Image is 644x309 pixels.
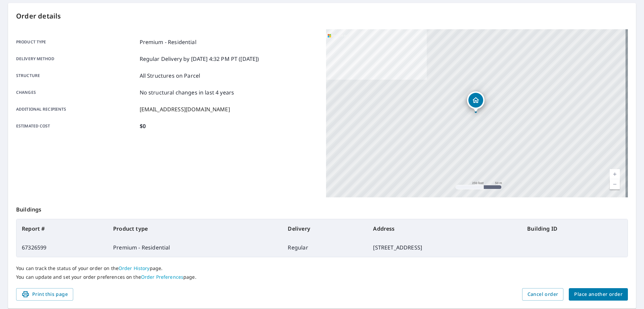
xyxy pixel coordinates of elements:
[610,169,620,179] a: Current Level 17, Zoom In
[140,72,200,80] p: All Structures on Parcel
[108,238,282,257] td: Premium - Residential
[574,290,623,299] span: Place another order
[140,55,259,63] p: Regular Delivery by [DATE] 4:32 PM PT ([DATE])
[282,238,368,257] td: Regular
[140,38,196,46] p: Premium - Residential
[610,179,620,189] a: Current Level 17, Zoom Out
[141,274,183,280] a: Order Preferences
[119,265,150,271] a: Order History
[16,238,108,257] td: 67326599
[368,238,522,257] td: [STREET_ADDRESS]
[140,122,146,130] p: $0
[16,274,628,280] p: You can update and set your order preferences on the page.
[16,11,628,21] p: Order details
[282,219,368,238] th: Delivery
[16,88,137,96] p: Changes
[21,290,68,299] span: Print this page
[368,219,522,238] th: Address
[522,288,564,301] button: Cancel order
[16,105,137,113] p: Additional recipients
[16,72,137,80] p: Structure
[569,288,628,301] button: Place another order
[527,290,558,299] span: Cancel order
[467,91,485,112] div: Dropped pin, building 1, Residential property, 12 Winding Trails Cir O Fallon, MO 63366
[140,88,234,96] p: No structural changes in last 4 years
[16,265,628,271] p: You can track the status of your order on the page.
[16,219,108,238] th: Report #
[16,55,137,63] p: Delivery method
[108,219,282,238] th: Product type
[16,38,137,46] p: Product type
[16,288,73,301] button: Print this page
[140,105,230,113] p: [EMAIL_ADDRESS][DOMAIN_NAME]
[16,197,628,219] p: Buildings
[522,219,628,238] th: Building ID
[16,122,137,130] p: Estimated cost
